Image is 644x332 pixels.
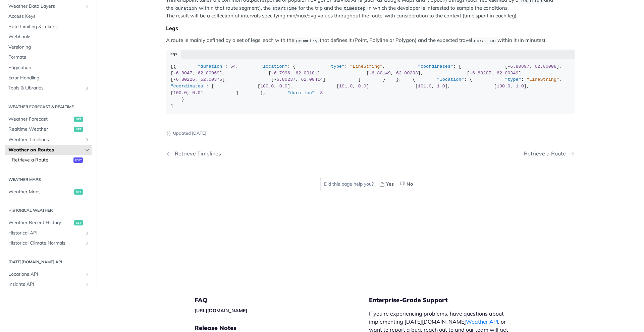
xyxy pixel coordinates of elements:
span: - [507,64,510,69]
span: Webhooks [8,34,90,40]
span: startTime [272,6,297,11]
span: timestep [344,6,366,11]
span: 100.0 [260,84,274,89]
h2: [DATE][DOMAIN_NAME] API [5,259,92,265]
button: Show subpages for Insights API [85,282,90,287]
span: Insights API [8,281,83,288]
a: [URL][DOMAIN_NAME] [195,308,247,314]
span: 6.80897 [510,64,529,69]
button: Yes [377,179,397,189]
span: duration [474,38,496,43]
span: 6.80149 [372,71,391,76]
span: Historical API [8,230,83,237]
span: Retrieve a Route [12,157,72,163]
span: Versioning [8,44,90,51]
span: Formats [8,54,90,61]
span: "LineString" [350,64,382,69]
span: "coordinates" [171,84,206,89]
span: 0.0 [358,84,366,89]
span: "coordinates" [418,64,453,69]
span: - [274,77,276,82]
span: 100.0 [173,90,187,95]
span: 6.7996 [274,71,290,76]
span: 6.80226 [176,77,195,82]
span: Weather Recent History [8,219,72,226]
p: A route is mainly defined by a set of legs, each with the that defines it (Point, Polyline or Pol... [166,37,575,44]
span: Weather Data Layers [8,3,83,10]
span: duration [175,6,197,11]
a: Insights APIShow subpages for Insights API [5,279,92,289]
span: 62.00375 [201,77,222,82]
span: get [74,189,83,195]
span: 54 [230,64,236,69]
a: Tools & LibrariesShow subpages for Tools & Libraries [5,83,92,93]
a: Webhooks [5,32,92,42]
h5: FAQ [195,296,369,304]
span: 62.00414 [301,77,323,82]
span: "type" [505,77,521,82]
span: 6.8047 [176,71,193,76]
a: Formats [5,52,92,62]
a: Error Handling [5,73,92,83]
a: Weather on RoutesHide subpages for Weather on Routes [5,145,92,155]
div: [{ : , : { : , : [ [ , ], [ , ], [ , ], [ , ], [ , ], [ , ], [ , ] ] } }, { : { : , : [ [ , ], [ ... [171,63,570,109]
a: Weather Data LayersShow subpages for Weather Data Layers [5,1,92,11]
span: 62.00181 [296,71,317,76]
span: 1.0 [437,84,445,89]
h2: Weather Maps [5,177,92,183]
span: Access Keys [8,13,90,20]
span: 6.80207 [472,71,491,76]
a: Rate Limiting & Tokens [5,22,92,32]
span: Weather Maps [8,189,72,195]
div: Retrieve a Route [524,150,569,157]
span: "duration" [198,64,225,69]
a: Weather Forecastget [5,114,92,124]
span: - [271,71,274,76]
span: Weather on Routes [8,147,83,153]
span: - [173,71,176,76]
span: "type" [328,64,344,69]
button: Show subpages for Weather Data Layers [85,4,90,9]
h5: Release Notes [195,324,369,332]
div: Retrieve Timelines [171,150,221,157]
a: Weather Mapsget [5,187,92,197]
a: Locations APIShow subpages for Locations API [5,269,92,279]
a: Weather API [466,318,498,325]
a: Weather Recent Historyget [5,218,92,228]
nav: Pagination Controls [166,144,575,163]
span: - [173,77,176,82]
span: Tools & Libraries [8,85,83,91]
h2: Weather Forecast & realtime [5,104,92,110]
span: Rate Limiting & Tokens [8,23,90,30]
a: Historical APIShow subpages for Historical API [5,228,92,238]
a: Versioning [5,42,92,52]
div: Did this page help you? [320,177,420,191]
button: Show subpages for Historical Climate Normals [85,241,90,246]
span: Error Handling [8,75,90,81]
p: Updated [DATE] [166,130,575,137]
span: - [369,71,372,76]
span: Historical Climate Normals [8,240,83,247]
span: "location" [260,64,287,69]
button: No [397,179,417,189]
span: Locations API [8,271,83,278]
span: 101.0 [418,84,432,89]
a: Pagination [5,63,92,73]
span: 100.0 [497,84,511,89]
span: 62.00069 [198,71,220,76]
button: Show subpages for Tools & Libraries [85,85,90,91]
a: Access Keys [5,11,92,21]
span: "location" [437,77,464,82]
span: 62.00008 [535,64,556,69]
span: 8 [320,90,323,95]
button: Show subpages for Weather Timelines [85,137,90,142]
span: 101.0 [339,84,353,89]
span: geometry [296,38,318,43]
span: Weather Timelines [8,136,83,143]
span: 0.0 [279,84,287,89]
span: get [74,220,83,225]
span: get [74,117,83,122]
button: Hide subpages for Weather on Routes [85,147,90,153]
span: 62.00293 [396,71,418,76]
a: Retrieve a Routepost [8,155,92,165]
